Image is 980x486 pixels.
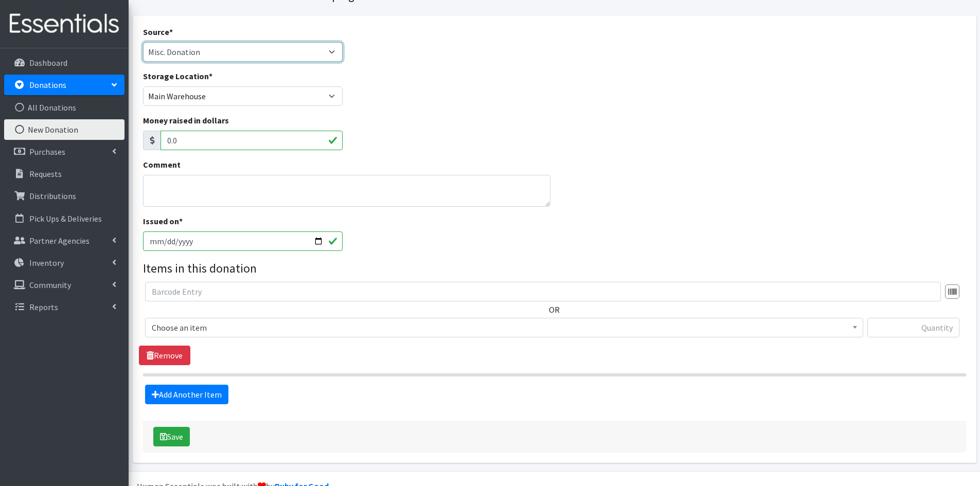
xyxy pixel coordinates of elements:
p: Distributions [29,191,76,201]
a: Donations [4,75,124,95]
abbr: required [179,216,183,226]
p: Donations [29,80,66,90]
a: Community [4,275,124,295]
input: Barcode Entry [145,282,941,301]
span: Choose an item [145,318,863,337]
p: Purchases [29,147,65,157]
a: Dashboard [4,52,124,73]
a: Reports [4,297,124,317]
input: Quantity [867,318,959,337]
abbr: required [209,71,212,81]
a: Inventory [4,253,124,273]
a: Partner Agencies [4,230,124,251]
p: Reports [29,302,58,312]
a: All Donations [4,97,124,118]
p: Pick Ups & Deliveries [29,213,102,224]
p: Requests [29,169,62,179]
label: Comment [143,158,181,171]
p: Dashboard [29,58,67,68]
legend: Items in this donation [143,259,966,278]
img: HumanEssentials [4,7,124,41]
a: Remove [139,346,190,365]
a: Distributions [4,186,124,206]
a: Requests [4,164,124,184]
p: Partner Agencies [29,236,90,246]
label: Money raised in dollars [143,114,229,127]
p: Community [29,280,71,290]
button: Save [153,427,190,446]
abbr: required [169,27,173,37]
span: Choose an item [152,320,857,335]
label: OR [549,303,560,316]
a: Purchases [4,141,124,162]
a: Add Another Item [145,385,228,404]
label: Source [143,26,173,38]
p: Inventory [29,258,64,268]
label: Issued on [143,215,183,227]
label: Storage Location [143,70,212,82]
a: New Donation [4,119,124,140]
a: Pick Ups & Deliveries [4,208,124,229]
